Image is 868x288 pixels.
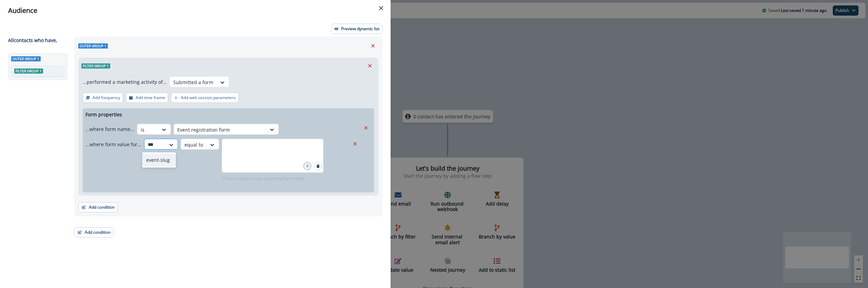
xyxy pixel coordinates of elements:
p: Preview dynamic list [341,26,379,31]
span: Filter group 1 [81,63,110,69]
p: All contact s who have, [8,37,57,44]
p: Add frequency [93,95,120,100]
button: Remove [368,41,378,51]
button: Add condition [74,227,114,237]
button: Close [376,3,387,14]
button: Remove [350,139,360,149]
button: Search [314,162,322,170]
button: Add frequency [83,93,123,103]
div: 0 [303,162,311,170]
button: Remove [364,61,375,71]
button: Add condition [78,202,118,212]
p: ...where form value for... [85,141,141,148]
button: Remove [360,123,371,133]
p: Add web session parameters [181,95,236,100]
span: Filter group 1 [14,69,43,74]
p: Form properties [85,111,122,118]
p: Enter or paste values separated by newline [222,175,306,181]
button: Add time frame [126,93,168,103]
div: Audience [8,5,382,16]
button: Add web session parameters [171,93,239,103]
span: Outer group 1 [78,43,108,49]
p: ...performed a marketing activity of... [83,78,167,85]
div: event-slug [142,154,176,166]
span: Outer group 1 [11,56,41,61]
button: Preview dynamic list [331,24,382,34]
p: ...where form name... [85,126,134,133]
p: Add time frame [136,95,165,100]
